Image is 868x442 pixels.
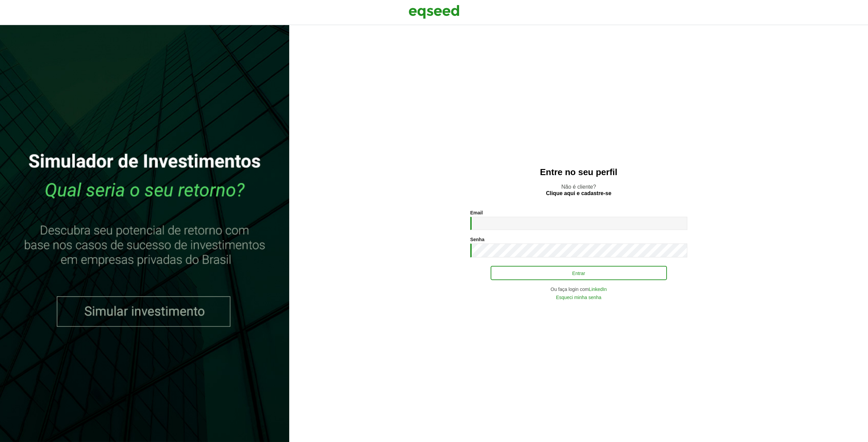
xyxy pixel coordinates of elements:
img: EqSeed Logo [409,3,459,20]
a: Clique aqui e cadastre-se [546,191,611,196]
button: Entrar [491,266,667,280]
a: LinkedIn [589,287,607,292]
p: Não é cliente? [303,184,854,196]
label: Senha [470,237,485,242]
label: Email [470,210,483,215]
a: Esqueci minha senha [556,295,601,300]
div: Ou faça login com [470,287,687,292]
h2: Entre no seu perfil [303,167,854,177]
